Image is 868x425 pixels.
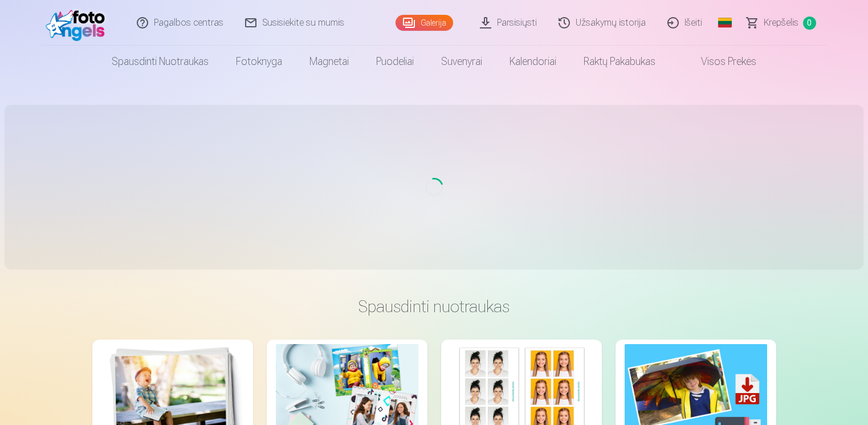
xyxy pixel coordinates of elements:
h3: Spausdinti nuotraukas [101,296,767,317]
a: Galerija [396,15,453,31]
a: Fotoknyga [222,46,296,77]
a: Raktų pakabukas [570,46,669,77]
a: Kalendoriai [496,46,570,77]
a: Puodeliai [362,46,427,77]
span: 0 [803,17,816,30]
a: Magnetai [296,46,362,77]
span: Krepšelis [764,16,798,30]
img: /fa2 [46,5,111,41]
a: Visos prekės [669,46,770,77]
a: Spausdinti nuotraukas [98,46,222,77]
a: Suvenyrai [427,46,496,77]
